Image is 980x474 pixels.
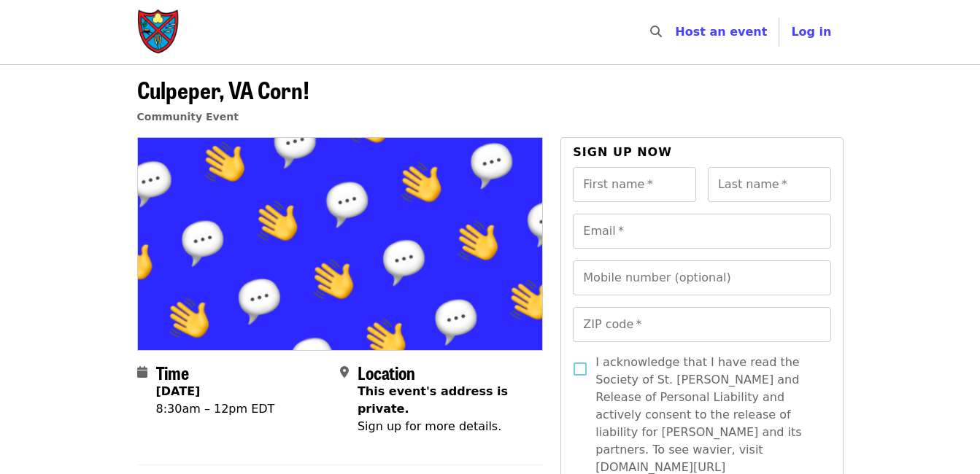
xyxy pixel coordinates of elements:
[650,25,662,39] i: search icon
[137,365,147,379] i: calendar icon
[573,214,830,249] input: Email
[573,167,696,202] input: First name
[675,25,767,39] a: Host an event
[340,365,349,379] i: map-marker-alt icon
[358,360,415,385] span: Location
[573,260,830,295] input: Mobile number (optional)
[779,18,843,47] button: Log in
[358,419,501,433] span: Sign up for more details.
[156,400,275,418] div: 8:30am – 12pm EDT
[156,360,189,385] span: Time
[671,15,682,50] input: Search
[137,111,239,123] a: Community Event
[358,384,508,416] span: This event's address is private.
[708,167,831,202] input: Last name
[156,384,201,398] strong: [DATE]
[137,72,309,106] span: Culpeper, VA Corn!
[573,145,672,159] span: Sign up now
[137,9,181,55] img: Society of St. Andrew - Home
[573,307,830,342] input: ZIP code
[138,138,543,349] img: Culpeper, VA Corn! organized by Society of St. Andrew
[791,25,831,39] span: Log in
